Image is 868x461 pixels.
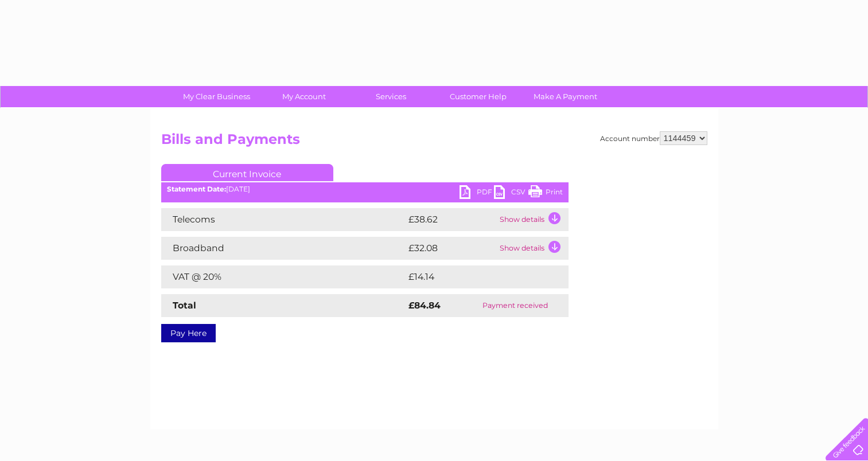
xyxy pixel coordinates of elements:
td: Payment received [462,294,568,317]
div: Account number [600,131,707,145]
a: My Account [256,86,351,107]
td: Show details [497,237,569,260]
td: £32.08 [406,237,497,260]
b: Statement Date: [167,185,226,193]
strong: Total [173,300,196,311]
div: [DATE] [161,185,569,193]
td: £14.14 [406,265,543,288]
td: £38.62 [406,208,497,231]
h2: Bills and Payments [161,131,707,153]
td: Show details [497,208,569,231]
a: Current Invoice [161,164,333,181]
td: VAT @ 20% [161,265,406,288]
a: CSV [494,185,528,202]
a: Customer Help [431,86,526,107]
a: Pay Here [161,324,216,342]
a: Print [528,185,563,202]
a: PDF [460,185,494,202]
a: My Clear Business [169,86,264,107]
a: Services [344,86,438,107]
td: Broadband [161,237,406,260]
a: Make A Payment [518,86,613,107]
td: Telecoms [161,208,406,231]
strong: £84.84 [408,300,441,311]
